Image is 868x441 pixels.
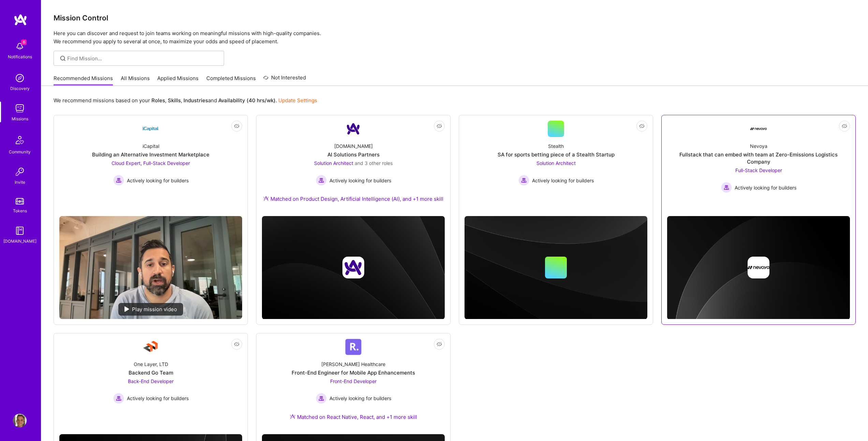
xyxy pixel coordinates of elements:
[143,121,159,137] img: Company Logo
[11,414,28,427] a: User Avatar
[206,75,256,86] a: Completed Missions
[750,121,767,137] img: Company Logo
[532,177,594,184] span: Actively looking for builders
[67,55,219,62] input: Find Mission...
[234,341,239,347] i: icon EyeClosed
[327,151,380,158] div: AI Solutions Partners
[278,97,317,104] a: Update Settings
[842,123,847,129] i: icon EyeClosed
[13,224,27,238] img: guide book
[330,378,377,384] span: Front-End Developer
[536,160,576,166] span: Solution Architect
[13,71,27,85] img: discovery
[59,55,67,62] i: icon SearchGrey
[54,75,113,86] a: Recommended Missions
[667,121,850,211] a: Company LogoNevoyaFullstack that can embed with team at Zero-Emissions Logistics CompanyFull-Stac...
[667,216,850,320] img: cover
[3,238,36,245] div: [DOMAIN_NAME]
[112,160,190,166] span: Cloud Expert, Full-Stack Developer
[124,306,129,312] img: play
[127,395,189,402] span: Actively looking for builders
[345,339,362,355] img: Company Logo
[13,165,27,179] img: Invite
[118,303,183,316] div: Play mission video
[290,414,295,419] img: Ateam Purple Icon
[292,369,415,376] div: Front-End Engineer for Mobile App Enhancements
[157,75,198,86] a: Applied Missions
[13,102,27,115] img: teamwork
[355,160,393,166] span: and 3 other roles
[548,142,564,150] div: Stealth
[750,142,767,150] div: Nevoya
[263,196,269,201] img: Ateam Purple Icon
[129,369,173,376] div: Backend Go Team
[9,148,31,155] div: Community
[127,177,189,184] span: Actively looking for builders
[345,121,362,137] img: Company Logo
[13,40,27,53] img: bell
[263,74,306,86] a: Not Interested
[329,177,391,184] span: Actively looking for builders
[134,361,168,368] div: One Layer, LTD
[262,339,445,429] a: Company Logo[PERSON_NAME] HealthcareFront-End Engineer for Mobile App EnhancementsFront-End Devel...
[16,198,24,204] img: tokens
[54,97,317,104] p: We recommend missions based on your , , and .
[13,207,27,214] div: Tokens
[10,85,30,92] div: Discovery
[316,175,327,186] img: Actively looking for builders
[290,413,417,421] div: Matched on React Native, React, and +1 more skill
[54,29,856,46] p: Here you can discover and request to join teams working on meaningful missions with high-quality ...
[218,97,276,104] b: Availability (40 hrs/wk)
[321,361,385,368] div: [PERSON_NAME] Healthcare
[342,257,364,278] img: Company logo
[21,40,27,45] span: 6
[143,339,159,355] img: Company Logo
[748,257,769,278] img: Company logo
[316,393,327,404] img: Actively looking for builders
[518,175,529,186] img: Actively looking for builders
[465,216,647,319] img: cover
[151,97,165,104] b: Roles
[334,142,373,150] div: [DOMAIN_NAME]
[113,175,124,186] img: Actively looking for builders
[639,123,645,129] i: icon EyeClosed
[437,341,442,347] i: icon EyeClosed
[465,121,647,211] a: StealthSA for sports betting piece of a Stealth StartupSolution Architect Actively looking for bu...
[262,216,445,319] img: cover
[59,216,242,319] img: No Mission
[667,151,850,165] div: Fullstack that can embed with team at Zero-Emissions Logistics Company
[314,160,353,166] span: Solution Architect
[721,182,732,193] img: Actively looking for builders
[437,123,442,129] i: icon EyeClosed
[498,151,615,158] div: SA for sports betting piece of a Stealth Startup
[59,339,242,429] a: Company LogoOne Layer, LTDBackend Go TeamBack-End Developer Actively looking for buildersActively...
[143,142,159,150] div: iCapital
[234,123,239,129] i: icon EyeClosed
[92,151,209,158] div: Building an Alternative Investment Marketplace
[113,393,124,404] img: Actively looking for builders
[14,14,27,26] img: logo
[12,132,28,148] img: Community
[183,97,208,104] b: Industries
[128,378,174,384] span: Back-End Developer
[329,395,391,402] span: Actively looking for builders
[168,97,181,104] b: Skills
[54,14,856,22] h3: Mission Control
[8,53,32,60] div: Notifications
[263,195,443,202] div: Matched on Product Design, Artificial Intelligence (AI), and +1 more skill
[13,414,27,427] img: User Avatar
[262,121,445,211] a: Company Logo[DOMAIN_NAME]AI Solutions PartnersSolution Architect and 3 other rolesActively lookin...
[735,167,782,173] span: Full-Stack Developer
[15,179,25,186] div: Invite
[12,115,28,122] div: Missions
[735,184,796,191] span: Actively looking for builders
[59,121,242,211] a: Company LogoiCapitalBuilding an Alternative Investment MarketplaceCloud Expert, Full-Stack Develo...
[121,75,150,86] a: All Missions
